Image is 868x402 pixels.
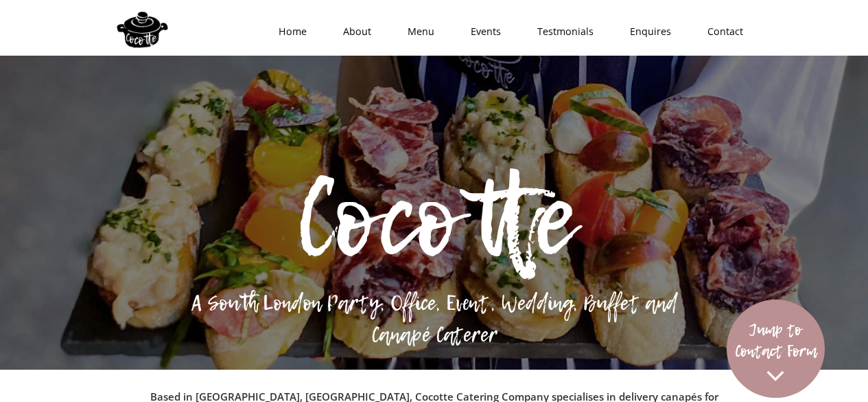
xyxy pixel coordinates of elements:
a: Menu [385,11,448,52]
a: About [320,11,385,52]
a: Testmonials [515,11,607,52]
a: Enquires [607,11,685,52]
a: Events [448,11,515,52]
a: Contact [685,11,757,52]
a: Home [256,11,320,52]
